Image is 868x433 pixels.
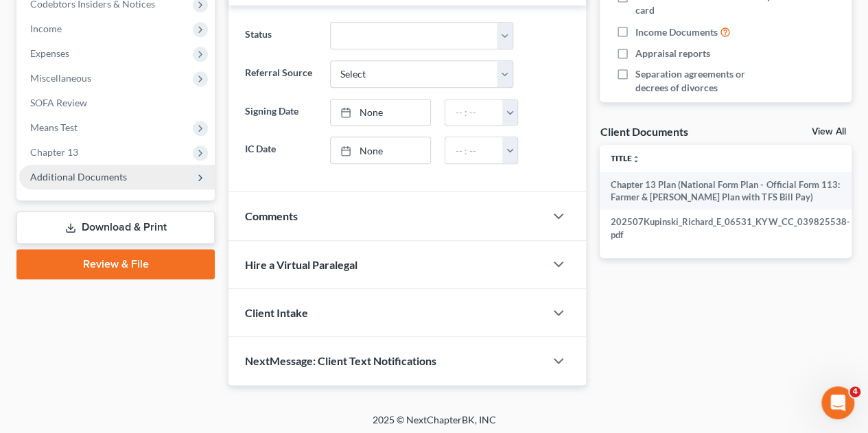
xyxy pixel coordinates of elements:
[635,25,718,39] span: Income Documents
[30,23,62,34] span: Income
[19,91,215,115] a: SOFA Review
[812,127,846,137] a: View All
[245,258,357,271] span: Hire a Virtual Paralegal
[635,47,710,60] span: Appraisal reports
[245,306,308,319] span: Client Intake
[238,60,322,88] label: Referral Source
[849,386,860,397] span: 4
[611,153,640,163] a: Titleunfold_more
[30,97,87,108] span: SOFA Review
[30,47,69,59] span: Expenses
[600,209,860,247] td: 202507Kupinski_Richard_E_06531_KYW_CC_039825538-pdf
[245,354,436,367] span: NextMessage: Client Text Notifications
[600,172,860,210] td: Chapter 13 Plan (National Form Plan - Official Form 113: Farmer & [PERSON_NAME] Plan with TFS Bil...
[600,124,688,139] div: Client Documents
[821,386,854,419] iframe: Intercom live chat
[30,171,127,183] span: Additional Documents
[238,137,322,164] label: IC Date
[30,146,78,158] span: Chapter 13
[30,72,91,84] span: Miscellaneous
[445,100,503,126] input: -- : --
[331,137,431,163] a: None
[331,100,431,126] a: None
[635,67,777,95] span: Separation agreements or decrees of divorces
[632,155,640,163] i: unfold_more
[445,137,503,163] input: -- : --
[30,121,78,133] span: Means Test
[16,249,215,279] a: Review & File
[16,211,215,244] a: Download & Print
[245,209,298,222] span: Comments
[238,22,322,49] label: Status
[238,99,322,126] label: Signing Date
